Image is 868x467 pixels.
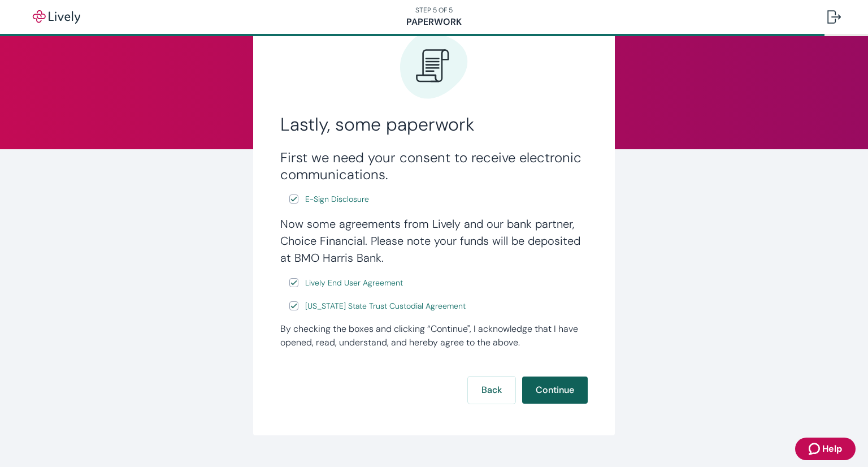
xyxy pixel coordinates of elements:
span: Lively End User Agreement [305,277,403,289]
button: Continue [522,377,588,404]
div: By checking the boxes and clicking “Continue", I acknowledge that I have opened, read, understand... [280,322,588,349]
img: Lively [25,10,88,24]
button: Log out [818,3,850,31]
h4: Now some agreements from Lively and our bank partner, Choice Financial. Please note your funds wi... [280,215,588,266]
h2: Lastly, some paperwork [280,113,588,136]
button: Zendesk support iconHelp [795,438,856,460]
span: [US_STATE] State Trust Custodial Agreement [305,300,466,312]
h3: First we need your consent to receive electronic communications. [280,149,588,183]
span: E-Sign Disclosure [305,193,369,205]
a: e-sign disclosure document [303,276,405,290]
button: Back [468,377,515,404]
span: Help [822,442,842,456]
a: e-sign disclosure document [303,299,468,313]
a: e-sign disclosure document [303,192,371,206]
svg: Zendesk support icon [809,442,822,456]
